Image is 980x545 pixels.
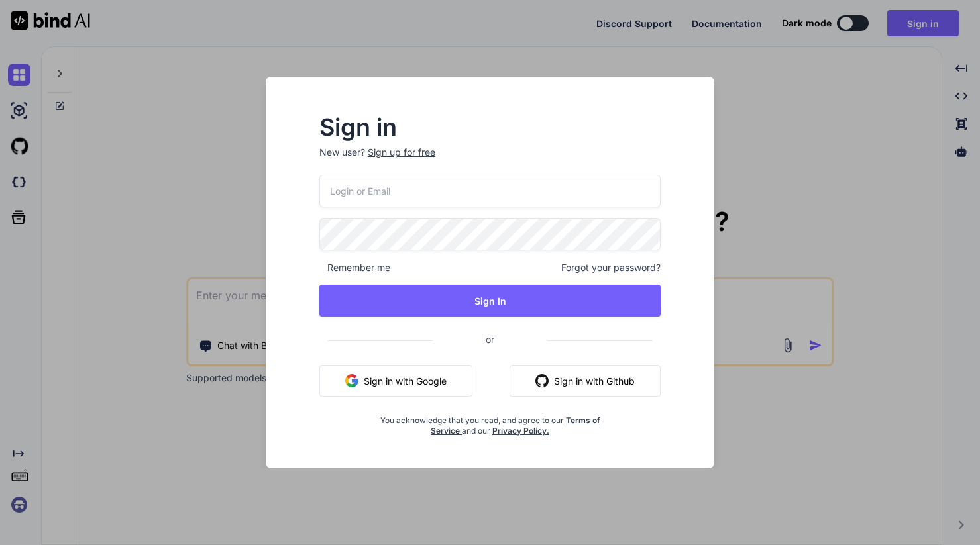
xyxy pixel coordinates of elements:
[431,415,600,436] a: Terms of Service
[368,146,435,159] div: Sign up for free
[535,374,549,387] img: github
[319,261,390,274] span: Remember me
[319,146,661,175] p: New user?
[492,426,549,436] a: Privacy Policy.
[376,407,604,436] div: You acknowledge that you read, and agree to our and our
[319,117,661,138] h2: Sign in
[561,261,661,274] span: Forgot your password?
[319,175,661,207] input: Login or Email
[345,374,358,387] img: google
[433,323,547,356] span: or
[510,365,661,397] button: Sign in with Github
[319,285,661,317] button: Sign In
[319,365,472,397] button: Sign in with Google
